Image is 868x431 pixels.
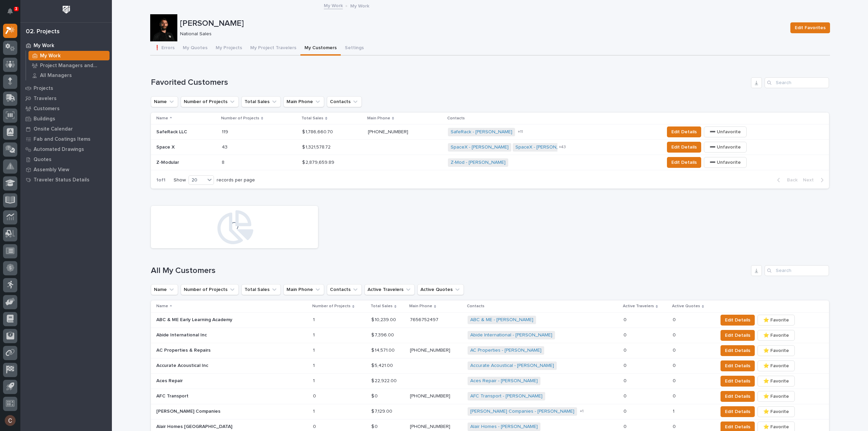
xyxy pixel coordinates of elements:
[757,330,795,341] button: ⭐ Favorite
[470,363,554,369] a: Accurate Acoustical - [PERSON_NAME]
[371,316,397,323] p: $ 10,239.00
[559,145,566,149] span: + 43
[34,85,53,92] p: Projects
[156,302,168,310] p: Name
[624,423,628,430] p: 0
[313,423,317,430] p: 0
[710,158,741,166] span: ➖ Unfavorite
[470,317,533,323] a: ABC & ME - [PERSON_NAME]
[757,315,795,326] button: ⭐ Favorite
[151,96,178,107] button: Name
[671,158,697,166] span: Edit Details
[301,115,323,122] p: Total Sales
[150,41,179,56] button: ❗ Errors
[313,316,316,323] p: 1
[721,376,755,387] button: Edit Details
[20,154,112,164] a: Quotes
[710,143,741,151] span: ➖ Unfavorite
[725,316,750,324] span: Edit Details
[725,408,750,416] span: Edit Details
[26,51,112,60] a: My Work
[20,114,112,124] a: Buildings
[624,316,628,323] p: 0
[757,376,795,387] button: ⭐ Favorite
[174,177,186,183] p: Show
[763,331,789,339] span: ⭐ Favorite
[721,360,755,371] button: Edit Details
[341,41,368,56] button: Settings
[20,134,112,144] a: Fab and Coatings Items
[800,177,829,183] button: Next
[763,362,789,370] span: ⭐ Favorite
[179,41,212,56] button: My Quotes
[26,71,112,80] a: All Managers
[518,130,523,134] span: + 11
[327,284,362,295] button: Contacts
[783,177,797,183] span: Back
[704,157,747,168] button: ➖ Unfavorite
[34,96,57,102] p: Travelers
[34,116,55,122] p: Buildings
[283,284,324,295] button: Main Phone
[673,392,677,399] p: 0
[364,284,415,295] button: Active Travelers
[470,424,538,430] a: Alair Homes - [PERSON_NAME]
[312,302,351,310] p: Number of Projects
[156,407,222,414] p: [PERSON_NAME] Companies
[241,96,281,107] button: Total Sales
[410,348,450,353] a: [PHONE_NUMBER]
[704,142,747,153] button: ➖ Unfavorite
[757,345,795,356] button: ⭐ Favorite
[8,8,17,19] div: Notifications3
[763,347,789,355] span: ⭐ Favorite
[673,331,677,338] p: 0
[34,167,69,173] p: Assembly View
[803,177,818,183] span: Next
[371,361,394,369] p: $ 5,421.00
[156,143,176,150] p: Space X
[470,348,541,353] a: AC Properties - [PERSON_NAME]
[368,130,408,134] a: [PHONE_NUMBER]
[212,41,246,56] button: My Projects
[624,377,628,384] p: 0
[757,406,795,417] button: ⭐ Favorite
[151,312,829,328] tr: ABC & ME Early Learning AcademyABC & ME Early Learning Academy 11 $ 10,239.00$ 10,239.00 76567524...
[763,377,789,385] span: ⭐ Favorite
[721,391,755,402] button: Edit Details
[371,392,379,399] p: $ 0
[725,362,750,370] span: Edit Details
[313,407,316,414] p: 1
[580,409,584,413] span: + 1
[763,392,789,400] span: ⭐ Favorite
[470,332,552,338] a: Abide International - [PERSON_NAME]
[673,377,677,384] p: 0
[151,266,748,276] h1: All My Customers
[757,360,795,371] button: ⭐ Favorite
[795,24,826,32] span: Edit Favorites
[371,331,395,338] p: $ 7,396.00
[302,158,336,165] p: $ 2,879,659.89
[765,77,829,88] input: Search
[765,265,829,276] input: Search
[151,389,829,404] tr: AFC TransportAFC Transport 00 $ 0$ 0 [PHONE_NUMBER] AFC Transport - [PERSON_NAME] 00 00 Edit Deta...
[181,96,239,107] button: Number of Projects
[410,424,450,429] a: [PHONE_NUMBER]
[180,31,782,37] p: National Sales
[313,392,317,399] p: 0
[725,331,750,339] span: Edit Details
[156,158,180,165] p: Z-Modular
[470,409,574,414] a: [PERSON_NAME] Companies - [PERSON_NAME]
[710,128,741,136] span: ➖ Unfavorite
[151,155,829,170] tr: Z-ModularZ-Modular 88 $ 2,879,659.89$ 2,879,659.89 Z-Mod - [PERSON_NAME] Edit Details➖ Unfavorite
[721,330,755,341] button: Edit Details
[156,377,184,384] p: Aces Repair
[417,284,464,295] button: Active Quotes
[156,115,168,122] p: Name
[34,106,60,112] p: Customers
[60,3,73,16] img: Workspace Logo
[667,142,701,153] button: Edit Details
[673,407,676,414] p: 1
[721,345,755,356] button: Edit Details
[156,423,234,430] p: Alair Homes [GEOGRAPHIC_DATA]
[222,128,230,135] p: 119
